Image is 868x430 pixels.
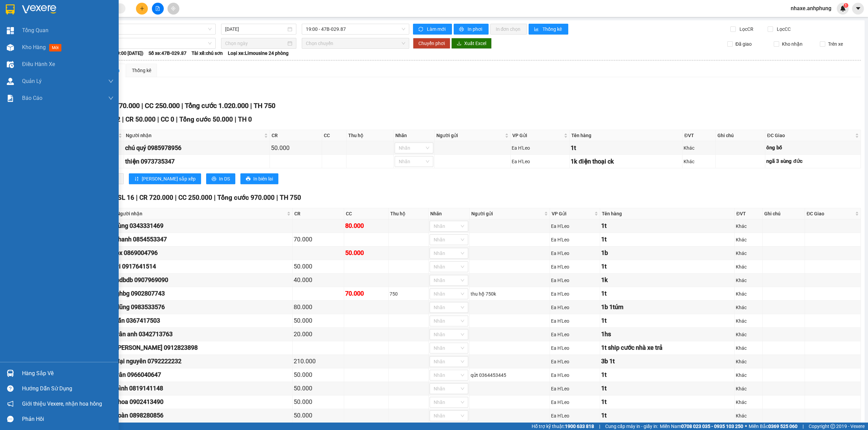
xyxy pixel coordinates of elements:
button: downloadXuất Excel [451,38,492,49]
div: 80.000 [345,221,387,231]
span: Người nhận [126,132,263,139]
div: Ea H'Leo [551,358,599,365]
span: nhaxe.anhphung [785,4,837,13]
div: toàn 0898280856 [116,411,291,420]
div: 1t [601,289,733,298]
div: tùng 0343331469 [116,221,291,231]
span: Tổng cước 1.020.000 [185,102,249,110]
div: 1t [571,143,681,153]
span: Người gửi [436,132,504,139]
span: Quản Lý [22,77,42,85]
div: Ea H'Leo [551,385,599,392]
span: VP Gửi [552,210,593,217]
th: Ghi chú [763,208,805,219]
span: Trên xe [825,40,846,48]
button: syncLàm mới [413,24,452,35]
span: Tổng Quan [22,26,48,35]
span: CC 250.000 [178,194,212,201]
span: | [181,102,183,110]
input: 13/10/2025 [225,25,286,33]
div: Khác [736,399,762,406]
div: 80.000 [294,302,343,312]
div: Khác [684,144,714,152]
div: Khác [736,290,762,298]
th: ĐVT [683,130,715,141]
div: Khác [736,371,762,379]
span: Tổng cước 50.000 [179,115,233,123]
img: warehouse-icon [7,61,14,68]
span: | [136,194,138,201]
th: Tên hàng [570,130,683,141]
span: SL 16 [118,194,134,201]
div: 1t [601,235,733,244]
div: Ea H'Leo [551,317,599,325]
span: | [141,102,143,110]
div: Thống kê [132,67,151,74]
div: vi 0917641514 [116,262,291,271]
span: Lọc CC [774,25,792,33]
div: 50.000 [294,370,343,380]
div: đại nguyên 0792222232 [116,357,291,366]
span: Người nhận [117,210,285,217]
div: 70.000 [294,235,343,244]
div: Khác [736,304,762,311]
th: Thu hộ [389,208,429,219]
span: Lọc CR [737,25,754,33]
span: Chọn chuyến [306,38,406,48]
span: Miền Bắc [749,423,797,430]
span: Giới thiệu Vexere, nhận hoa hồng [22,400,102,408]
div: Ea H'Leo [551,222,599,230]
div: Nhãn [395,132,433,139]
div: Ea H'Leo [551,277,599,284]
div: Hàng sắp về [22,368,114,379]
div: thu hộ 750k [471,290,549,298]
span: In biên lai [253,175,273,182]
td: Ea H'Leo [550,233,600,246]
div: Khác [736,250,762,257]
div: 20.000 [294,329,343,339]
input: Chọn ngày [225,40,286,47]
div: Ea H'Leo [551,371,599,379]
div: Khác [736,317,762,325]
div: 1hs [601,329,733,339]
td: Ea H'Leo [550,246,600,260]
div: Khác [736,412,762,420]
div: Khác [736,331,762,338]
img: solution-icon [7,95,14,102]
sup: 1 [844,3,848,8]
div: 750 [390,290,427,298]
td: Ea H'Leo [550,287,600,301]
th: Thu hộ [347,130,394,141]
span: mới [49,44,61,51]
span: Chuyến: (19:00 [DATE]) [94,49,143,57]
span: bar-chart [534,27,540,32]
button: aim [167,3,179,15]
span: CR 720.000 [139,194,173,201]
div: 1b 1túm [601,302,733,312]
div: 50.000 [345,248,387,258]
div: 1t ship cước nhà xe trả [601,343,733,352]
span: | [276,194,278,201]
span: aim [171,6,176,11]
button: caret-down [852,3,864,15]
div: 50.000 [294,397,343,407]
div: 50.000 [294,384,343,393]
span: | [214,194,216,201]
span: TH 750 [280,194,301,201]
div: 1t [601,411,733,420]
strong: 0369 525 060 [768,424,797,429]
strong: 0708 023 035 - 0935 103 250 [681,424,743,429]
span: Người gửi [471,210,543,217]
button: Chuyển phơi [413,38,450,49]
span: 1 [845,3,847,8]
div: Ea H'Leo [551,331,599,338]
div: Ea H'Leo [512,144,568,152]
strong: 1900 633 818 [565,424,594,429]
td: Ea H'Leo [550,328,600,341]
div: Ea H'Leo [551,290,599,298]
button: printerIn DS [206,173,235,184]
div: bình 0819141148 [116,384,291,393]
div: 1t [601,316,733,325]
span: down [108,79,114,84]
span: download [457,41,461,46]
